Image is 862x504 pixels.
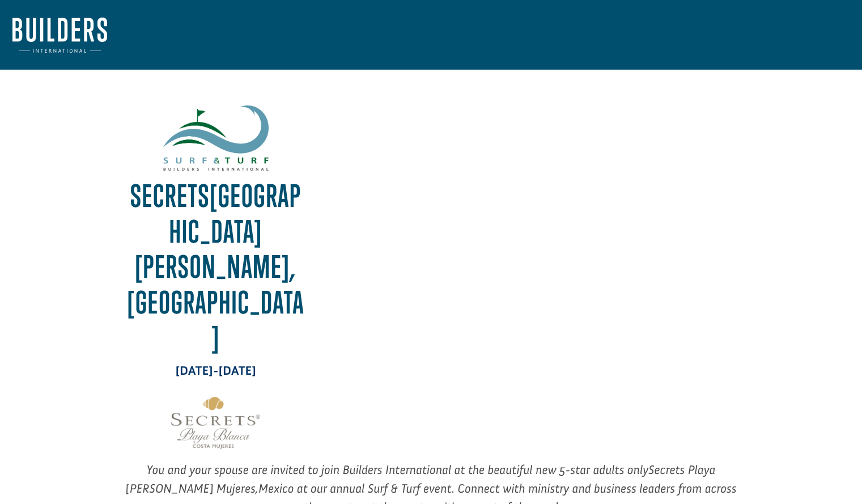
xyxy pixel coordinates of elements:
strong: [GEOGRAPHIC_DATA][PERSON_NAME], [GEOGRAPHIC_DATA] [127,177,304,355]
img: Builders International [12,18,107,53]
img: S&T 2023 web [163,105,269,171]
span: [DATE]-[DATE] [175,363,256,378]
strong: Secrets [130,177,210,214]
img: image [171,397,260,449]
span: Secrets Playa [PERSON_NAME] Mujeres, [125,462,715,496]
